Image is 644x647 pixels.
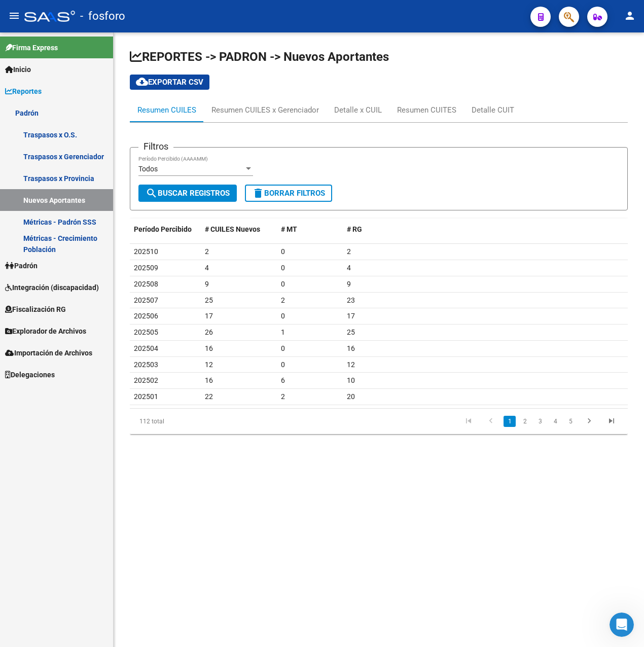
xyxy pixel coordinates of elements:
[5,369,55,380] span: Delegaciones
[347,225,362,233] span: # RG
[519,416,531,427] a: 2
[347,262,624,274] div: 4
[281,278,339,290] div: 0
[130,50,389,64] span: REPORTES -> PADRON -> Nuevos Aportantes
[281,375,339,386] div: 6
[580,416,599,427] a: go to next page
[80,5,125,27] span: - fosforo
[347,359,624,371] div: 12
[146,189,230,198] span: Buscar Registros
[134,264,158,272] span: 202509
[211,104,319,116] div: Resumen CUILES x Gerenciador
[201,219,277,240] datatable-header-cell: # CUILES Nuevos
[504,416,516,427] a: 1
[134,392,158,401] span: 202501
[205,391,273,403] div: 22
[252,189,325,198] span: Borrar Filtros
[549,416,561,427] a: 4
[252,187,264,199] mat-icon: delete
[397,104,456,116] div: Resumen CUITES
[347,246,624,258] div: 2
[146,187,158,199] mat-icon: search
[5,42,58,53] span: Firma Express
[624,10,636,22] mat-icon: person
[347,343,624,354] div: 16
[138,139,173,154] h3: Filtros
[138,165,158,173] span: Todos
[134,344,158,352] span: 202504
[5,64,31,75] span: Inicio
[205,359,273,371] div: 12
[281,359,339,371] div: 0
[602,416,621,427] a: go to last page
[5,86,42,97] span: Reportes
[134,280,158,288] span: 202508
[134,225,192,233] span: Período Percibido
[130,409,228,434] div: 112 total
[205,310,273,322] div: 17
[277,219,343,240] datatable-header-cell: # MT
[205,225,260,233] span: # CUILES Nuevos
[137,104,196,116] div: Resumen CUILES
[334,104,382,116] div: Detalle x CUIL
[281,343,339,354] div: 0
[548,413,563,430] li: page 4
[205,246,273,258] div: 2
[502,413,517,430] li: page 1
[130,219,201,240] datatable-header-cell: Período Percibido
[130,75,209,90] button: Exportar CSV
[136,76,148,88] mat-icon: cloud_download
[481,416,500,427] a: go to previous page
[281,262,339,274] div: 0
[134,328,158,336] span: 202505
[205,295,273,306] div: 25
[610,613,634,637] iframe: Intercom live chat
[5,304,66,315] span: Fiscalización RG
[347,327,624,338] div: 25
[281,295,339,306] div: 2
[8,10,20,22] mat-icon: menu
[134,361,158,369] span: 202503
[459,416,478,427] a: go to first page
[205,343,273,354] div: 16
[532,413,548,430] li: page 3
[5,260,38,271] span: Padrón
[5,347,92,358] span: Importación de Archivos
[5,282,99,293] span: Integración (discapacidad)
[534,416,546,427] a: 3
[281,327,339,338] div: 1
[205,278,273,290] div: 9
[134,376,158,384] span: 202502
[563,413,578,430] li: page 5
[281,391,339,403] div: 2
[343,219,628,240] datatable-header-cell: # RG
[347,375,624,386] div: 10
[245,185,332,202] button: Borrar Filtros
[136,78,203,87] span: Exportar CSV
[347,295,624,306] div: 23
[134,247,158,256] span: 202510
[281,225,297,233] span: # MT
[5,326,86,337] span: Explorador de Archivos
[134,296,158,304] span: 202507
[205,327,273,338] div: 26
[281,310,339,322] div: 0
[517,413,532,430] li: page 2
[138,185,237,202] button: Buscar Registros
[205,262,273,274] div: 4
[564,416,577,427] a: 5
[472,104,514,116] div: Detalle CUIT
[347,391,624,403] div: 20
[347,310,624,322] div: 17
[134,312,158,320] span: 202506
[205,375,273,386] div: 16
[347,278,624,290] div: 9
[281,246,339,258] div: 0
